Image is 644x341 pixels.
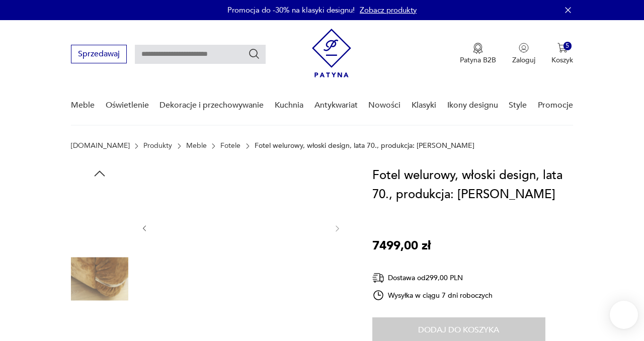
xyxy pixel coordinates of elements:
[447,86,498,125] a: Ikony designu
[372,272,493,284] div: Dostawa od 299,00 PLN
[372,289,493,301] div: Wysyłka w ciągu 7 dni roboczych
[71,45,127,63] button: Sprzedawaj
[275,86,303,125] a: Kuchnia
[551,55,573,65] p: Koszyk
[460,55,496,65] p: Patyna B2B
[538,86,573,125] a: Promocje
[509,86,527,125] a: Style
[158,166,323,289] img: Zdjęcie produktu Fotel welurowy, włoski design, lata 70., produkcja: Włochy
[551,43,573,65] button: 5Koszyk
[368,86,400,125] a: Nowości
[557,43,568,53] img: Ikona koszyka
[159,86,264,125] a: Dekoracje i przechowywanie
[314,86,358,125] a: Antykwariat
[372,272,384,284] img: Ikona dostawy
[220,142,240,150] a: Fotele
[71,250,128,308] img: Zdjęcie produktu Fotel welurowy, włoski design, lata 70., produkcja: Włochy
[312,29,351,77] img: Patyna - sklep z meblami i dekoracjami vintage
[460,43,496,65] a: Ikona medaluPatyna B2B
[372,166,573,204] h1: Fotel welurowy, włoski design, lata 70., produkcja: [PERSON_NAME]
[186,142,207,150] a: Meble
[512,43,535,65] button: Zaloguj
[512,55,535,65] p: Zaloguj
[71,186,128,243] img: Zdjęcie produktu Fotel welurowy, włoski design, lata 70., produkcja: Włochy
[610,301,638,329] iframe: Smartsupp widget button
[563,42,572,50] div: 5
[227,5,355,15] p: Promocja do -30% na klasyki designu!
[360,5,417,15] a: Zobacz produkty
[143,142,172,150] a: Produkty
[372,236,431,255] p: 7499,00 zł
[71,86,95,125] a: Meble
[519,43,529,53] img: Ikonka użytkownika
[248,48,260,60] button: Szukaj
[255,142,474,150] p: Fotel welurowy, włoski design, lata 70., produkcja: [PERSON_NAME]
[460,43,496,65] button: Patyna B2B
[412,86,436,125] a: Klasyki
[106,86,149,125] a: Oświetlenie
[71,51,127,58] a: Sprzedawaj
[71,142,130,150] a: [DOMAIN_NAME]
[473,43,483,54] img: Ikona medalu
